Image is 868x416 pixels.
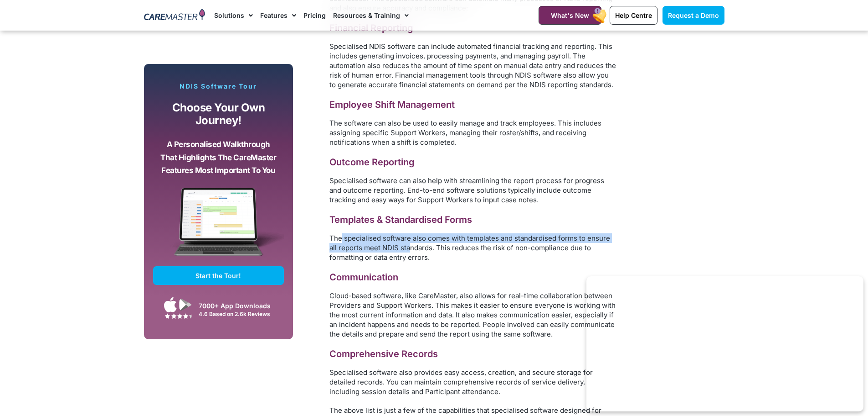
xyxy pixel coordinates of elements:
span: The software can also be used to easily manage and track employees. This includes assigning speci... [329,119,601,147]
span: Specialised software can also help with streamlining the report process for progress and outcome ... [329,176,604,204]
div: 7000+ App Downloads [199,301,279,311]
a: Help Centre [610,6,657,25]
a: Request a Demo [663,6,724,25]
a: What's New [539,6,601,25]
img: Google Play Store App Review Stars [164,313,192,319]
span: Request a Demo [668,11,719,19]
p: A personalised walkthrough that highlights the CareMaster features most important to you [160,138,277,177]
img: CareMaster Logo [144,9,205,22]
h3: Comprehensive Records [329,348,616,360]
p: NDIS Software Tour [153,82,284,90]
p: Choose your own journey! [160,101,277,127]
h3: Employee Shift Management [329,99,616,111]
span: Specialised software also provides easy access, creation, and secure storage for detailed records... [329,368,593,396]
h3: Templates & Standardised Forms [329,214,616,226]
h3: Communication [329,271,616,284]
iframe: Popup CTA [586,276,863,411]
span: Start the Tour! [195,272,241,279]
img: Apple App Store Icon [164,297,177,312]
span: The specialised software also comes with templates and standardised forms to ensure all reports m... [329,234,610,262]
h3: Outcome Reporting [329,156,616,169]
a: Start the Tour! [153,266,284,285]
div: 4.6 Based on 2.6k Reviews [199,311,279,317]
img: CareMaster Software Mockup on Screen [153,188,284,266]
span: Cloud-based software, like CareMaster, also allows for real-time collaboration between Providers ... [329,291,616,338]
img: Google Play App Icon [179,298,192,311]
span: Specialised NDIS software can include automated financial tracking and reporting. This includes g... [329,42,616,89]
span: What's New [551,11,589,19]
span: Help Centre [615,11,652,19]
